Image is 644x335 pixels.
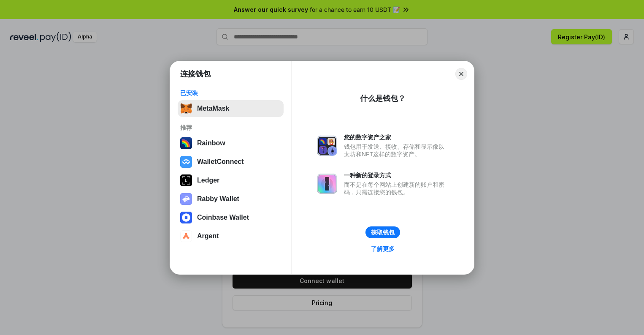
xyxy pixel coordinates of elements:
button: MetaMask [178,100,284,117]
button: Close [455,68,467,80]
div: 钱包用于发送、接收、存储和显示像以太坊和NFT这样的数字资产。 [344,143,449,158]
div: 一种新的登录方式 [344,172,449,179]
button: WalletConnect [178,153,284,170]
img: svg+xml,%3Csvg%20xmlns%3D%22http%3A%2F%2Fwww.w3.org%2F2000%2Fsvg%22%20fill%3D%22none%22%20viewBox... [180,193,192,205]
div: 而不是在每个网站上创建新的账户和密码，只需连接您的钱包。 [344,181,449,196]
button: 获取钱包 [365,226,400,238]
button: Rabby Wallet [178,191,284,207]
img: svg+xml,%3Csvg%20fill%3D%22none%22%20height%3D%2233%22%20viewBox%3D%220%200%2035%2033%22%20width%... [180,103,192,114]
img: svg+xml,%3Csvg%20width%3D%2228%22%20height%3D%2228%22%20viewBox%3D%220%200%2028%2028%22%20fill%3D... [180,212,192,223]
div: 推荐 [180,124,281,131]
div: 什么是钱包？ [360,93,406,103]
div: MetaMask [197,105,229,112]
img: svg+xml,%3Csvg%20width%3D%2228%22%20height%3D%2228%22%20viewBox%3D%220%200%2028%2028%22%20fill%3D... [180,230,192,242]
a: 了解更多 [366,243,400,254]
button: Ledger [178,172,284,189]
img: svg+xml,%3Csvg%20width%3D%2228%22%20height%3D%2228%22%20viewBox%3D%220%200%2028%2028%22%20fill%3D... [180,156,192,168]
h1: 连接钱包 [180,69,211,79]
div: 获取钱包 [371,229,395,236]
div: Coinbase Wallet [197,214,249,221]
img: svg+xml,%3Csvg%20xmlns%3D%22http%3A%2F%2Fwww.w3.org%2F2000%2Fsvg%22%20fill%3D%22none%22%20viewBox... [317,174,337,194]
img: svg+xml,%3Csvg%20width%3D%22120%22%20height%3D%22120%22%20viewBox%3D%220%200%20120%20120%22%20fil... [180,137,192,149]
div: 已安装 [180,89,281,97]
div: WalletConnect [197,158,244,166]
div: Argent [197,232,219,240]
button: Argent [178,228,284,245]
div: Rabby Wallet [197,195,239,203]
div: Ledger [197,177,219,184]
button: Coinbase Wallet [178,209,284,226]
button: Rainbow [178,135,284,152]
img: svg+xml,%3Csvg%20xmlns%3D%22http%3A%2F%2Fwww.w3.org%2F2000%2Fsvg%22%20fill%3D%22none%22%20viewBox... [317,136,337,156]
img: svg+xml,%3Csvg%20xmlns%3D%22http%3A%2F%2Fwww.w3.org%2F2000%2Fsvg%22%20width%3D%2228%22%20height%3... [180,174,192,186]
div: 了解更多 [371,245,395,253]
div: 您的数字资产之家 [344,133,449,141]
div: Rainbow [197,139,225,147]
